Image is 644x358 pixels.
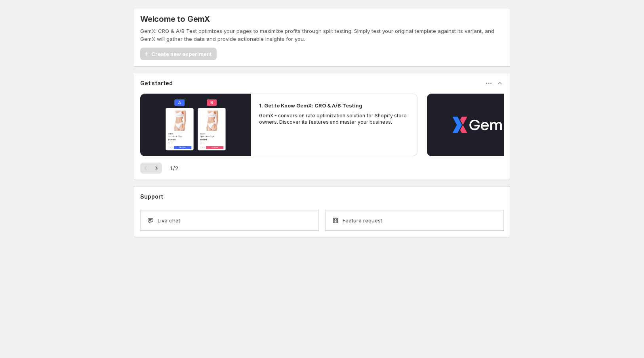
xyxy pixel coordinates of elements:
h3: Support [140,193,163,201]
p: GemX: CRO & A/B Test optimizes your pages to maximize profits through split testing. Simply test ... [140,27,504,43]
h2: 1. Get to Know GemX: CRO & A/B Testing [259,101,362,109]
h5: Welcome to GemX [140,14,210,24]
span: 1 / 2 [170,164,178,172]
p: GemX - conversion rate optimization solution for Shopify store owners. Discover its features and ... [259,113,410,125]
h3: Get started [140,79,173,87]
span: Feature request [343,216,382,224]
span: Live chat [158,216,180,224]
